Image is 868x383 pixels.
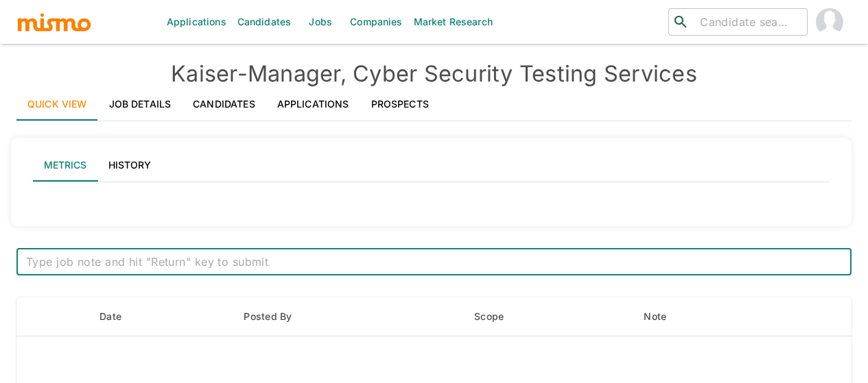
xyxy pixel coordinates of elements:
th: Posted By [233,297,463,336]
img: Maia Reyes [816,8,843,36]
h4: Kaiser - Manager, Cyber Security Testing Services [16,60,852,88]
div: lab API tabs example [33,149,830,182]
img: logo [16,12,92,32]
th: Scope [463,297,633,336]
a: Candidates [182,88,266,121]
a: Quick View [16,88,98,121]
button: History [97,149,162,182]
a: Prospects [360,88,440,121]
a: Job Details [98,88,183,121]
a: Applications [266,88,360,121]
input: Candidate search [694,12,801,32]
th: Note [633,297,779,336]
th: Date [89,297,233,336]
button: Metrics [33,149,97,182]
